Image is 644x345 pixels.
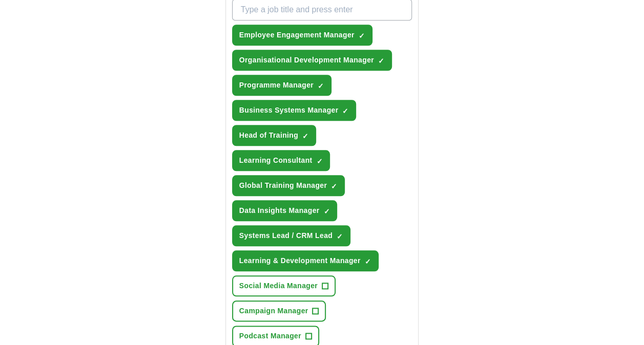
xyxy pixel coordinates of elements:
span: ✓ [365,257,371,266]
span: Employee Engagement Manager [239,30,355,40]
button: Organisational Development Manager✓ [232,50,392,71]
span: Learning Consultant [239,155,313,166]
button: Campaign Manager [232,300,326,321]
button: Learning & Development Manager✓ [232,250,379,271]
span: Data Insights Manager [239,205,320,216]
span: ✓ [337,232,343,241]
span: Head of Training [239,130,298,141]
span: ✓ [318,82,324,90]
span: ✓ [378,57,384,65]
button: Business Systems Manager✓ [232,100,357,121]
span: Global Training Manager [239,180,327,191]
span: Organisational Development Manager [239,55,374,66]
span: Campaign Manager [239,306,308,316]
button: Data Insights Manager✓ [232,200,338,221]
button: Employee Engagement Manager✓ [232,25,372,46]
span: Social Media Manager [239,281,318,291]
span: Programme Manager [239,80,314,91]
span: ✓ [331,182,337,190]
span: ✓ [302,132,308,140]
span: ✓ [359,32,365,40]
span: Systems Lead / CRM Lead [239,230,333,241]
button: Learning Consultant✓ [232,150,330,171]
span: Learning & Development Manager [239,255,361,266]
button: Global Training Manager✓ [232,175,345,196]
span: Podcast Manager [239,331,301,341]
button: Social Media Manager [232,275,336,296]
span: ✓ [323,207,329,215]
span: ✓ [342,107,348,115]
span: Business Systems Manager [239,105,339,116]
button: Head of Training✓ [232,125,316,146]
button: Programme Manager✓ [232,75,331,96]
span: ✓ [316,157,322,165]
button: Systems Lead / CRM Lead✓ [232,225,350,246]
